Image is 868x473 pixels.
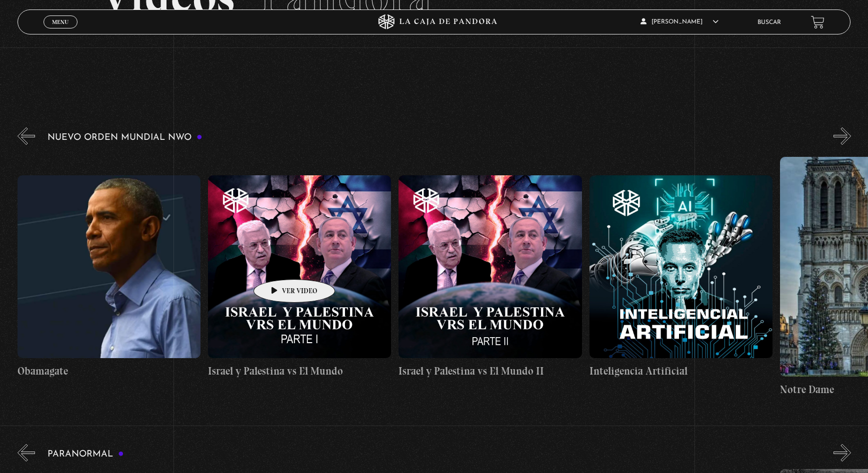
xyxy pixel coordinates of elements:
[47,133,202,142] h3: Nuevo Orden Mundial NWO
[833,127,851,145] button: Next
[17,152,200,402] a: Obamagate
[17,363,200,379] h4: Obamagate
[589,152,772,402] a: Inteligencia Artificial
[757,19,781,25] a: Buscar
[398,152,581,402] a: Israel y Palestina vs El Mundo II
[833,444,851,462] button: Next
[49,27,72,34] span: Cerrar
[398,363,581,379] h4: Israel y Palestina vs El Mundo II
[811,15,824,28] a: View your shopping cart
[208,363,391,379] h4: Israel y Palestina vs El Mundo
[640,19,718,25] span: [PERSON_NAME]
[47,450,124,459] h3: Paranormal
[17,127,35,145] button: Previous
[589,363,772,379] h4: Inteligencia Artificial
[17,444,35,462] button: Previous
[52,19,68,25] span: Menu
[208,152,391,402] a: Israel y Palestina vs El Mundo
